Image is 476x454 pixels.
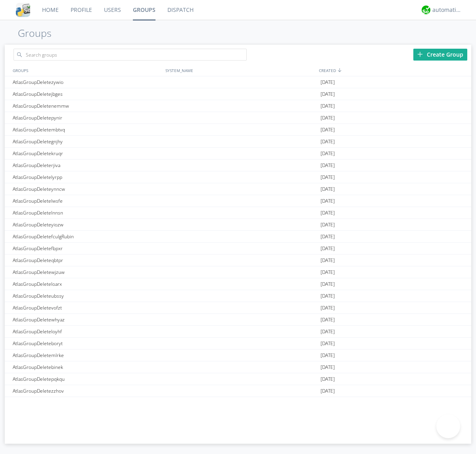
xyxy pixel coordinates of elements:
[11,373,163,385] div: AtlasGroupDeletepqkqu
[5,373,471,385] a: AtlasGroupDeletepqkqu[DATE]
[163,65,317,76] div: SYSTEM_NAME
[5,243,471,255] a: AtlasGroupDeletefbpxr[DATE]
[321,302,335,314] span: [DATE]
[321,148,335,160] span: [DATE]
[11,76,163,88] div: AtlasGroupDeletezywio
[11,171,163,183] div: AtlasGroupDeletelyrpp
[11,207,163,218] div: AtlasGroupDeletelnnsn
[11,278,163,290] div: AtlasGroupDeleteloarx
[11,183,163,195] div: AtlasGroupDeleteynncw
[5,255,471,266] a: AtlasGroupDeleteqbtpr[DATE]
[5,124,471,136] a: AtlasGroupDeletembtvq[DATE]
[11,290,163,302] div: AtlasGroupDeleteubssy
[321,195,335,207] span: [DATE]
[11,100,163,112] div: AtlasGroupDeletenemmw
[321,266,335,278] span: [DATE]
[11,88,163,100] div: AtlasGroupDeletejbges
[321,361,335,373] span: [DATE]
[11,350,163,361] div: AtlasGroupDeletemlrke
[321,207,335,219] span: [DATE]
[5,160,471,171] a: AtlasGroupDeleterjiva[DATE]
[16,3,30,17] img: cddb5a64eb264b2086981ab96f4c1ba7
[5,207,471,219] a: AtlasGroupDeletelnnsn[DATE]
[5,385,471,397] a: AtlasGroupDeletezzhov[DATE]
[321,290,335,302] span: [DATE]
[5,112,471,124] a: AtlasGroupDeletepynir[DATE]
[11,397,163,408] div: AtlasGroupDeleteoquyw
[321,171,335,183] span: [DATE]
[5,195,471,207] a: AtlasGroupDeletelwsfe[DATE]
[321,124,335,136] span: [DATE]
[5,314,471,326] a: AtlasGroupDeletewhyaz[DATE]
[5,302,471,314] a: AtlasGroupDeletevofzt[DATE]
[11,385,163,397] div: AtlasGroupDeletezzhov
[11,148,163,159] div: AtlasGroupDeletekruqr
[321,76,335,88] span: [DATE]
[5,326,471,338] a: AtlasGroupDeleteloyhf[DATE]
[321,278,335,290] span: [DATE]
[5,350,471,361] a: AtlasGroupDeletemlrke[DATE]
[436,414,460,438] iframe: Toggle Customer Support
[321,314,335,326] span: [DATE]
[5,171,471,183] a: AtlasGroupDeletelyrpp[DATE]
[321,350,335,361] span: [DATE]
[11,266,163,278] div: AtlasGroupDeletewjzuw
[5,397,471,409] a: AtlasGroupDeleteoquyw[DATE]
[321,112,335,124] span: [DATE]
[11,195,163,207] div: AtlasGroupDeletelwsfe
[422,6,430,14] img: d2d01cd9b4174d08988066c6d424eccd
[321,243,335,255] span: [DATE]
[5,100,471,112] a: AtlasGroupDeletenemmw[DATE]
[5,88,471,100] a: AtlasGroupDeletejbges[DATE]
[5,266,471,278] a: AtlasGroupDeletewjzuw[DATE]
[321,397,335,409] span: [DATE]
[11,361,163,373] div: AtlasGroupDeletebinek
[321,88,335,100] span: [DATE]
[5,231,471,243] a: AtlasGroupDeletefculgRubin[DATE]
[5,219,471,231] a: AtlasGroupDeleteyiozw[DATE]
[5,278,471,290] a: AtlasGroupDeleteloarx[DATE]
[5,183,471,195] a: AtlasGroupDeleteynncw[DATE]
[11,314,163,325] div: AtlasGroupDeletewhyaz
[11,219,163,230] div: AtlasGroupDeleteyiozw
[321,326,335,338] span: [DATE]
[5,136,471,148] a: AtlasGroupDeletegnjhy[DATE]
[13,49,247,61] input: Search groups
[321,231,335,243] span: [DATE]
[11,302,163,313] div: AtlasGroupDeletevofzt
[413,49,467,61] div: Create Group
[321,160,335,171] span: [DATE]
[11,160,163,171] div: AtlasGroupDeleterjiva
[321,219,335,231] span: [DATE]
[11,243,163,254] div: AtlasGroupDeletefbpxr
[5,148,471,160] a: AtlasGroupDeletekruqr[DATE]
[5,361,471,373] a: AtlasGroupDeletebinek[DATE]
[321,183,335,195] span: [DATE]
[321,136,335,148] span: [DATE]
[11,112,163,123] div: AtlasGroupDeletepynir
[317,65,471,76] div: CREATED
[11,231,163,242] div: AtlasGroupDeletefculgRubin
[5,290,471,302] a: AtlasGroupDeleteubssy[DATE]
[321,100,335,112] span: [DATE]
[5,338,471,350] a: AtlasGroupDeleteboryt[DATE]
[321,385,335,397] span: [DATE]
[5,76,471,88] a: AtlasGroupDeletezywio[DATE]
[11,136,163,147] div: AtlasGroupDeletegnjhy
[321,338,335,350] span: [DATE]
[11,326,163,337] div: AtlasGroupDeleteloyhf
[321,373,335,385] span: [DATE]
[11,338,163,349] div: AtlasGroupDeleteboryt
[11,65,161,76] div: GROUPS
[11,255,163,266] div: AtlasGroupDeleteqbtpr
[11,124,163,135] div: AtlasGroupDeletembtvq
[321,255,335,266] span: [DATE]
[417,51,423,57] img: plus.svg
[432,6,462,14] div: automation+atlas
